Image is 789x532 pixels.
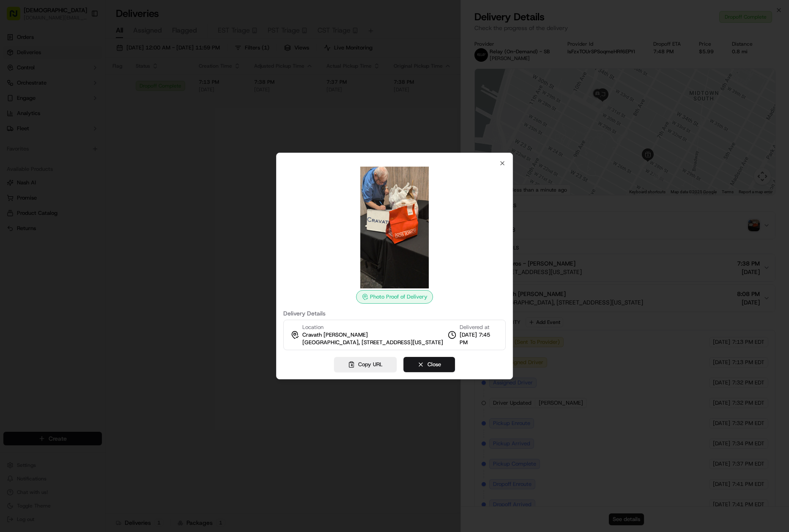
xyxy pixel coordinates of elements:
img: photo_proof_of_delivery image [334,167,455,288]
button: Copy URL [334,357,397,372]
span: [GEOGRAPHIC_DATA], [STREET_ADDRESS][US_STATE] [302,339,443,346]
span: [DATE] 7:45 PM [460,331,499,346]
label: Delivery Details [283,310,506,316]
span: Cravath [PERSON_NAME] [302,331,368,339]
span: Delivered at [460,324,499,331]
span: Location [302,324,323,331]
button: Close [403,357,455,372]
div: Photo Proof of Delivery [356,290,433,304]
